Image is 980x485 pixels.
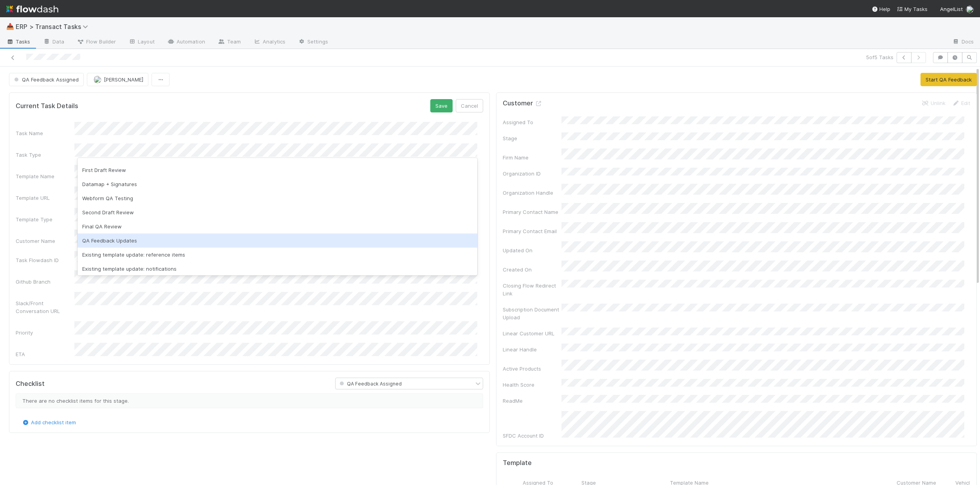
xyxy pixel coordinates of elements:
a: Add checklist item [22,419,76,425]
h5: Checklist [16,380,45,388]
span: ERP > Transact Tasks [16,23,92,31]
div: Task Name [16,129,74,137]
div: Linear Handle [503,346,561,353]
div: Active Products [503,365,561,373]
div: Linear Customer URL [503,329,561,337]
div: Customer Name [16,237,74,245]
div: Subscription Document Upload [503,306,561,321]
div: Second Draft Review [78,205,477,219]
span: [PERSON_NAME] [104,76,143,83]
div: Health Score [503,381,561,389]
a: Edit [952,100,970,106]
button: [PERSON_NAME] [87,73,148,86]
img: avatar_ef15843f-6fde-4057-917e-3fb236f438ca.png [966,5,974,13]
div: Primary Contact Email [503,227,561,235]
img: logo-inverted-e16ddd16eac7371096b0.svg [6,2,58,16]
a: My Tasks [897,5,928,13]
div: Datamap + Signatures [78,177,477,191]
span: Tasks [6,38,31,45]
div: Assigned To [503,118,561,126]
div: ETA [16,350,74,358]
div: Template URL [16,194,74,202]
div: Priority [16,329,74,337]
a: Flow Builder [70,36,122,49]
h5: Current Task Details [16,102,78,110]
span: AngelList [940,6,963,12]
button: Cancel [456,99,483,112]
a: Analytics [247,36,292,49]
a: Layout [122,36,161,49]
button: QA Feedback Assigned [9,73,84,86]
span: 📥 [6,23,14,30]
a: Automation [161,36,211,49]
span: QA Feedback Assigned [338,381,402,387]
span: My Tasks [897,6,928,12]
div: Created On [503,266,561,273]
div: Template Name [16,172,74,180]
div: Final QA Review [78,219,477,233]
a: Team [211,36,247,49]
div: Help [872,5,890,13]
div: Existing template update: reference items [78,248,477,262]
span: QA Feedback Assigned [13,76,79,83]
div: Template Type [16,215,74,223]
div: Primary Contact Name [503,208,561,216]
button: Save [430,99,453,112]
div: Closing Flow Redirect Link [503,282,561,297]
div: Github Branch [16,278,74,286]
a: Settings [292,36,334,49]
div: Firm Name [503,154,561,161]
a: Docs [946,36,980,49]
div: ReadMe [503,397,561,405]
div: SFDC Account ID [503,432,561,440]
div: Organization ID [503,170,561,177]
div: Updated On [503,246,561,254]
div: Task Flowdash ID [16,256,74,264]
div: Slack/Front Conversation URL [16,299,74,315]
img: avatar_ef15843f-6fde-4057-917e-3fb236f438ca.png [94,76,101,83]
div: QA Feedback Updates [78,233,477,248]
div: Existing template update: notifications [78,262,477,276]
h5: Template [503,459,532,467]
div: First Draft Review [78,163,477,177]
div: Stage [503,134,561,142]
a: Unlink [921,100,946,106]
span: Flow Builder [77,38,116,45]
span: 5 of 5 Tasks [866,53,893,61]
a: Data [37,36,70,49]
button: Start QA Feedback [920,73,977,86]
div: Webform QA Testing [78,191,477,205]
div: Organization Handle [503,189,561,197]
div: There are no checklist items for this stage. [16,393,483,408]
h5: Customer [503,100,542,107]
div: Task Type [16,151,74,159]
